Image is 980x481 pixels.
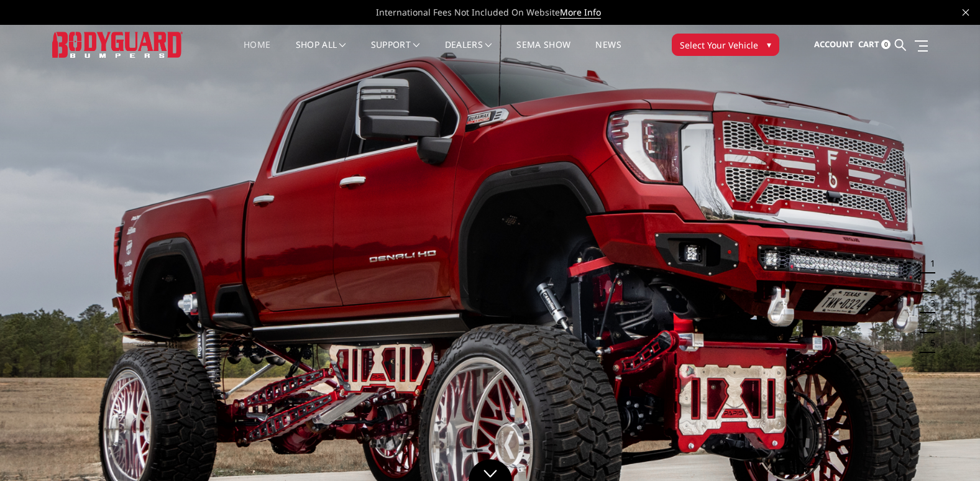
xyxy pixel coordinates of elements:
[595,40,621,65] a: News
[923,313,935,333] button: 4 of 5
[923,293,935,313] button: 3 of 5
[918,421,980,481] iframe: Chat Widget
[923,254,935,273] button: 1 of 5
[814,39,854,50] span: Account
[881,40,891,49] span: 0
[672,34,779,56] button: Select Your Vehicle
[371,40,420,65] a: Support
[680,39,758,52] span: Select Your Vehicle
[560,6,601,19] a: More Info
[244,40,270,65] a: Home
[469,459,512,481] a: Click to Down
[923,333,935,353] button: 5 of 5
[445,40,492,65] a: Dealers
[858,39,879,50] span: Cart
[858,28,891,62] a: Cart 0
[516,40,570,65] a: SEMA Show
[767,38,771,51] span: ▾
[814,28,854,62] a: Account
[52,32,183,57] img: BODYGUARD BUMPERS
[923,273,935,293] button: 2 of 5
[296,40,346,65] a: shop all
